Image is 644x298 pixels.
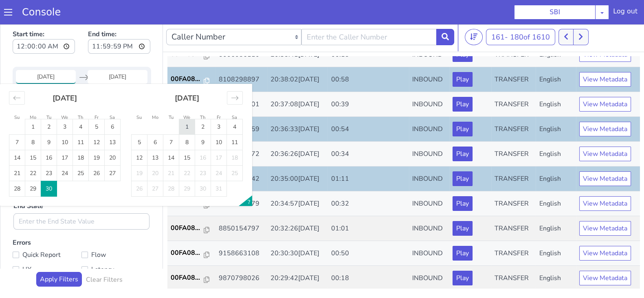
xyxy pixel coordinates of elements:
[171,201,212,210] a: 00FA08...
[211,128,227,143] td: Not available. Friday, October 17, 2025
[171,250,204,260] p: 00FA08...
[267,119,328,144] td: 20:36:26[DATE]
[327,70,409,94] td: 00:39
[453,50,473,64] button: Play
[327,169,409,194] td: 00:32
[227,128,243,143] td: Not available. Saturday, October 18, 2025
[41,143,57,159] td: Choose Tuesday, September 23, 2025 as your check-in date. It’s available.
[163,112,179,128] td: Choose Tuesday, October 7, 2025 as your check-in date. It’s available.
[25,128,41,143] td: Choose Monday, September 15, 2025 as your check-in date. It’s available.
[579,74,631,89] button: View Metadata
[215,194,267,219] td: 8850154797
[13,191,149,207] input: Enter the End State Value
[409,219,450,243] td: INBOUND
[536,144,576,169] td: English
[105,97,121,112] td: Choose Saturday, September 6, 2025 as your check-in date. It’s available.
[179,128,195,143] td: Choose Wednesday, October 15, 2025 as your check-in date. It’s available.
[57,128,73,143] td: Choose Wednesday, September 17, 2025 as your check-in date. It’s available.
[409,144,450,169] td: INBOUND
[536,45,576,70] td: English
[132,143,147,159] td: Not available. Sunday, October 19, 2025
[409,169,450,194] td: INBOUND
[171,250,212,260] a: 00FA08...
[227,143,243,159] td: Not available. Saturday, October 25, 2025
[89,97,105,112] td: Choose Friday, September 5, 2025 as your check-in date. It’s available.
[183,92,190,98] small: We
[105,112,121,128] td: Choose Saturday, September 13, 2025 as your check-in date. It’s available.
[453,248,473,263] button: Play
[81,241,150,253] label: Latency
[13,4,75,34] label: Start time:
[171,52,204,61] p: 00FA08...
[25,159,41,174] td: Choose Monday, September 29, 2025 as your check-in date. It’s available.
[171,226,212,235] a: 00FA08...
[163,159,179,174] td: Not available. Tuesday, October 28, 2025
[491,144,536,169] td: TRANSFER
[239,173,252,184] button: Open the keyboard shortcuts panel.
[171,201,204,210] p: 00FA08...
[147,159,163,174] td: Not available. Monday, October 27, 2025
[9,143,25,159] td: Choose Sunday, September 21, 2025 as your check-in date. It’s available.
[200,92,205,98] small: Th
[61,92,68,98] small: We
[248,176,250,184] span: ?
[491,243,536,268] td: TRANSFER
[211,97,227,112] td: Choose Friday, October 3, 2025 as your check-in date. It’s available.
[227,112,243,128] td: Choose Saturday, October 11, 2025 as your check-in date. It’s available.
[147,143,163,159] td: Not available. Monday, October 20, 2025
[613,7,637,20] div: Log out
[163,143,179,159] td: Not available. Tuesday, October 21, 2025
[89,112,105,128] td: Choose Friday, September 12, 2025 as your check-in date. It’s available.
[453,199,473,213] button: Play
[73,97,89,112] td: Choose Thursday, September 4, 2025 as your check-in date. It’s available.
[46,92,51,98] small: Tu
[327,94,409,119] td: 00:54
[195,159,211,174] td: Not available. Thursday, October 30, 2025
[78,92,83,98] small: Th
[89,128,105,143] td: Choose Friday, September 19, 2025 as your check-in date. It’s available.
[211,112,227,128] td: Choose Friday, October 10, 2025 as your check-in date. It’s available.
[132,159,147,174] td: Not available. Sunday, October 26, 2025
[301,7,437,23] input: Enter the Caller Number
[30,92,36,98] small: Mo
[13,17,75,31] input: Start time:
[491,219,536,243] td: TRANSFER
[95,92,99,98] small: Fr
[267,194,328,219] td: 20:32:26[DATE]
[227,69,243,82] div: Move forward to switch to the next month.
[327,243,409,268] td: 00:18
[327,45,409,70] td: 00:58
[41,97,57,112] td: Choose Tuesday, September 2, 2025 as your check-in date. It’s available.
[25,97,41,112] td: Choose Monday, September 1, 2025 as your check-in date. It’s available.
[195,128,211,143] td: Not available. Thursday, October 16, 2025
[536,169,576,194] td: English
[9,128,25,143] td: Choose Sunday, September 14, 2025 as your check-in date. It’s available.
[13,241,81,253] label: UX
[41,112,57,128] td: Choose Tuesday, September 9, 2025 as your check-in date. It’s available.
[89,143,105,159] td: Choose Friday, September 26, 2025 as your check-in date. It’s available.
[579,50,631,64] button: View Metadata
[453,74,473,89] button: Play
[215,243,267,268] td: 9870798026
[147,128,163,143] td: Choose Monday, October 13, 2025 as your check-in date. It’s available.
[267,144,328,169] td: 20:35:00[DATE]
[171,226,204,235] p: 00FA08...
[267,219,328,243] td: 20:30:30[DATE]
[195,143,211,159] td: Not available. Thursday, October 23, 2025
[175,71,199,81] strong: [DATE]
[267,243,328,268] td: 20:29:42[DATE]
[73,143,89,159] td: Choose Thursday, September 25, 2025 as your check-in date. It’s available.
[486,7,555,23] button: 161- 180of 1610
[9,159,25,174] td: Choose Sunday, September 28, 2025 as your check-in date. It’s available.
[211,159,227,174] td: Not available. Friday, October 31, 2025
[57,97,73,112] td: Choose Wednesday, September 3, 2025 as your check-in date. It’s available.
[179,159,195,174] td: Not available. Wednesday, October 29, 2025
[491,70,536,94] td: TRANSFER
[267,169,328,194] td: 20:34:57[DATE]
[453,174,473,188] button: Play
[179,112,195,128] td: Choose Wednesday, October 8, 2025 as your check-in date. It’s available.
[163,128,179,143] td: Choose Tuesday, October 14, 2025 as your check-in date. It’s available.
[327,219,409,243] td: 00:50
[536,243,576,268] td: English
[88,17,150,31] input: End time:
